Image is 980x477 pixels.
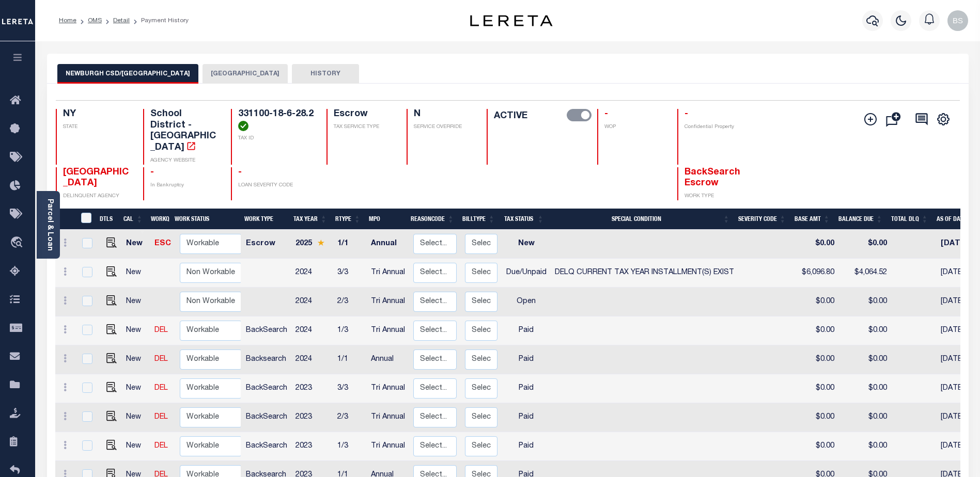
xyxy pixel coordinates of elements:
[331,209,365,230] th: RType: activate to sort column ascending
[502,403,550,432] td: Paid
[367,230,409,259] td: Annual
[203,64,288,84] button: [GEOGRAPHIC_DATA]
[838,288,891,316] td: $0.00
[122,432,150,461] td: New
[150,157,219,165] p: AGENCY WEBSITE
[367,403,409,432] td: Tri Annual
[154,385,168,392] a: DEL
[88,18,102,24] a: OMS
[604,123,665,131] p: WOP
[685,168,740,188] span: BackSearch Escrow
[795,259,838,288] td: $6,096.80
[242,230,291,259] td: Escrow
[150,182,219,189] p: In Bankruptcy
[795,288,838,316] td: $0.00
[291,288,333,316] td: 2024
[122,403,150,432] td: New
[96,209,119,230] th: DTLS
[242,403,291,432] td: BackSearch
[470,15,553,26] img: logo-dark.svg
[291,345,333,374] td: 2024
[365,209,407,230] th: MPO
[63,168,129,188] span: [GEOGRAPHIC_DATA]
[685,109,688,119] span: -
[502,259,550,288] td: Due/Unpaid
[838,374,891,403] td: $0.00
[291,374,333,403] td: 2023
[458,209,499,230] th: BillType: activate to sort column ascending
[367,316,409,345] td: Tri Annual
[333,316,367,345] td: 1/3
[502,432,550,461] td: Paid
[414,109,474,120] h4: N
[795,432,838,461] td: $0.00
[154,356,168,363] a: DEL
[838,230,891,259] td: $0.00
[407,209,458,230] th: ReasonCode: activate to sort column ascending
[113,18,130,24] a: Detail
[333,230,367,259] td: 1/1
[122,345,150,374] td: New
[333,288,367,316] td: 2/3
[333,345,367,374] td: 1/1
[46,199,53,251] a: Parcel & Loan
[795,316,838,345] td: $0.00
[240,209,289,230] th: Work Type
[291,432,333,461] td: 2023
[838,316,891,345] td: $0.00
[499,209,548,230] th: Tax Status: activate to sort column ascending
[170,209,241,230] th: Work Status
[604,109,608,119] span: -
[887,209,932,230] th: Total DLQ: activate to sort column ascending
[150,168,154,177] span: -
[291,230,333,259] td: 2025
[795,374,838,403] td: $0.00
[838,259,891,288] td: $4,064.52
[790,209,834,230] th: Base Amt: activate to sort column ascending
[75,209,96,230] th: &nbsp;
[367,432,409,461] td: Tri Annual
[291,259,333,288] td: 2024
[795,345,838,374] td: $0.00
[367,288,409,316] td: Tri Annual
[333,432,367,461] td: 1/3
[10,236,26,250] i: travel_explore
[122,316,150,345] td: New
[367,374,409,403] td: Tri Annual
[317,240,324,246] img: Star.svg
[242,374,291,403] td: BackSearch
[834,209,887,230] th: Balance Due: activate to sort column ascending
[685,123,753,131] p: Confidential Property
[289,209,331,230] th: Tax Year: activate to sort column ascending
[238,168,242,177] span: -
[63,109,131,120] h4: NY
[291,316,333,345] td: 2024
[154,240,171,247] a: ESC
[795,230,838,259] td: $0.00
[334,123,394,131] p: TAX SERVICE TYPE
[367,345,409,374] td: Annual
[242,316,291,345] td: BackSearch
[55,209,75,230] th: &nbsp;&nbsp;&nbsp;&nbsp;&nbsp;&nbsp;&nbsp;&nbsp;&nbsp;&nbsp;
[555,269,734,276] span: DELQ CURRENT TAX YEAR INSTALLMENT(S) EXIST
[502,345,550,374] td: Paid
[333,403,367,432] td: 2/3
[502,316,550,345] td: Paid
[367,259,409,288] td: Tri Annual
[122,230,150,259] td: New
[685,193,753,200] p: WORK TYPE
[838,432,891,461] td: $0.00
[122,288,150,316] td: New
[147,209,170,230] th: WorkQ
[502,288,550,316] td: Open
[119,209,147,230] th: CAL: activate to sort column ascending
[63,123,131,131] p: STATE
[63,193,131,200] p: DELINQUENT AGENCY
[947,10,968,31] img: svg+xml;base64,PHN2ZyB4bWxucz0iaHR0cDovL3d3dy53My5vcmcvMjAwMC9zdmciIHBvaW50ZXItZXZlbnRzPSJub25lIi...
[154,327,168,334] a: DEL
[59,18,76,24] a: Home
[292,64,359,84] button: HISTORY
[414,123,474,131] p: SERVICE OVERRIDE
[502,230,550,259] td: New
[130,16,189,25] li: Payment History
